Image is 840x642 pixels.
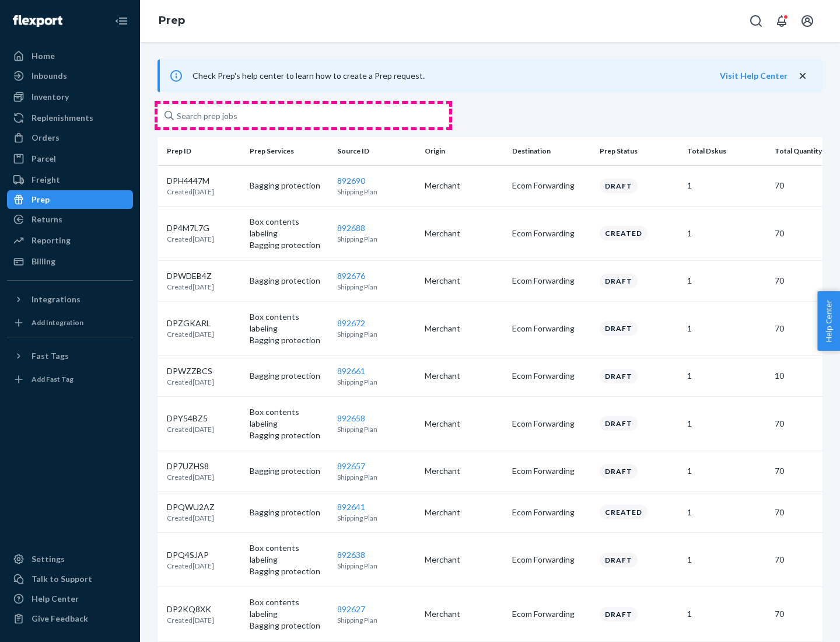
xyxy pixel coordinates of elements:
[32,294,80,305] div: Integrations
[167,413,214,424] p: DPY54BZ5
[167,513,215,523] p: Created [DATE]
[512,180,590,191] p: Ecom Forwarding
[250,406,328,430] p: Box contents labeling
[167,472,214,482] p: Created [DATE]
[250,620,328,631] p: Bagging protection
[32,613,88,624] div: Give Feedback
[167,365,214,377] p: DPWZZBCS
[7,550,133,568] a: Settings
[595,137,682,165] th: Prep Status
[337,187,415,197] p: Shipping Plan
[7,109,133,127] a: Replenishments
[32,553,65,565] div: Settings
[687,275,765,287] p: 1
[600,553,638,567] div: Draft
[687,418,765,430] p: 1
[425,180,503,191] p: Merchant
[337,513,415,523] p: Shipping Plan
[250,566,328,577] p: Bagging protection
[600,274,638,288] div: Draft
[32,350,69,362] div: Fast Tags
[600,464,638,479] div: Draft
[337,461,365,471] a: 892657
[337,377,415,387] p: Shipping Plan
[687,180,765,191] p: 1
[250,180,328,191] p: Bagging protection
[167,234,214,244] p: Created [DATE]
[508,137,595,165] th: Destination
[600,416,638,431] div: Draft
[770,9,793,33] button: Open notifications
[337,550,365,560] a: 892638
[425,418,503,430] p: Merchant
[32,593,79,605] div: Help Center
[32,194,50,205] div: Prep
[337,561,415,571] p: Shipping Plan
[7,570,133,588] a: Talk to Support
[157,104,449,127] input: Search prep jobs
[512,275,590,287] p: Ecom Forwarding
[682,137,770,165] th: Total Dskus
[167,603,214,615] p: DP2KQ8XK
[337,318,365,328] a: 892672
[167,460,214,472] p: DP7UZHS8
[250,239,328,251] p: Bagging protection
[600,321,638,336] div: Draft
[167,187,214,197] p: Created [DATE]
[250,216,328,239] p: Box contents labeling
[337,282,415,292] p: Shipping Plan
[687,228,765,239] p: 1
[687,370,765,382] p: 1
[425,507,503,518] p: Merchant
[687,608,765,620] p: 1
[512,608,590,620] p: Ecom Forwarding
[250,542,328,566] p: Box contents labeling
[337,176,365,186] a: 892690
[167,549,214,561] p: DPQ4SJAP
[167,377,214,387] p: Created [DATE]
[600,369,638,383] div: Draft
[32,112,93,124] div: Replenishments
[250,275,328,287] p: Bagging protection
[600,607,638,622] div: Draft
[32,214,62,225] div: Returns
[817,291,840,351] span: Help Center
[167,270,214,282] p: DPWDEB4Z
[425,323,503,334] p: Merchant
[600,179,638,193] div: Draft
[250,596,328,620] p: Box contents labeling
[600,505,647,519] div: Created
[687,554,765,566] p: 1
[337,413,365,423] a: 892658
[250,465,328,477] p: Bagging protection
[250,507,328,518] p: Bagging protection
[425,608,503,620] p: Merchant
[250,370,328,382] p: Bagging protection
[332,137,420,165] th: Source ID
[7,190,133,209] a: Prep
[32,317,83,327] div: Add Integration
[337,472,415,482] p: Shipping Plan
[337,366,365,376] a: 892661
[687,507,765,518] p: 1
[167,175,214,187] p: DPH4447M
[425,554,503,566] p: Merchant
[192,71,425,81] span: Check Prep's help center to learn how to create a Prep request.
[167,222,214,234] p: DP4M7L7G
[32,256,55,267] div: Billing
[167,329,214,339] p: Created [DATE]
[32,153,56,165] div: Parcel
[337,424,415,434] p: Shipping Plan
[337,604,365,614] a: 892627
[7,231,133,250] a: Reporting
[7,347,133,365] button: Fast Tags
[425,465,503,477] p: Merchant
[167,615,214,625] p: Created [DATE]
[167,424,214,434] p: Created [DATE]
[7,252,133,271] a: Billing
[7,47,133,65] a: Home
[167,317,214,329] p: DPZGKARL
[110,9,133,33] button: Close Navigation
[7,589,133,608] a: Help Center
[32,50,55,62] div: Home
